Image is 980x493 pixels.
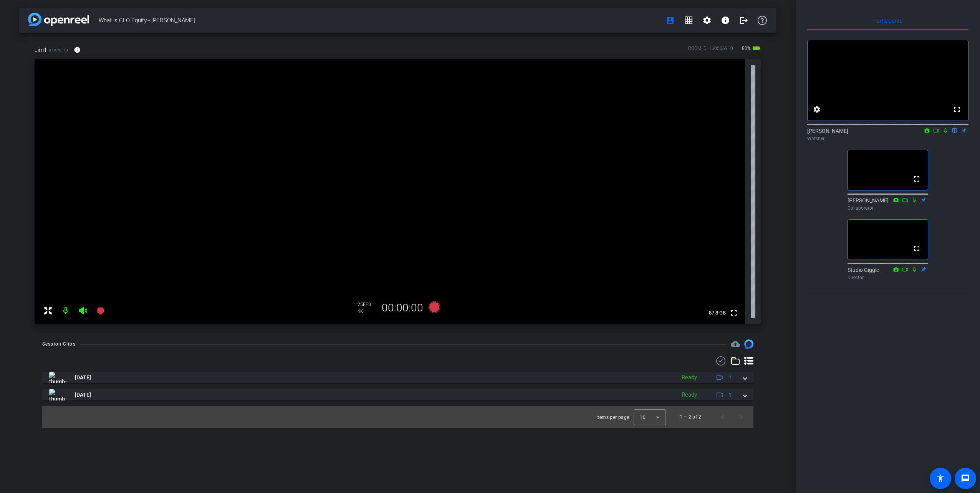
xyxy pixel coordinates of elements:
[752,44,761,53] mat-icon: battery_std
[75,374,91,382] span: [DATE]
[728,391,732,399] span: 1
[35,46,47,54] span: Jim1
[950,127,959,134] mat-icon: flip
[731,339,740,349] mat-icon: cloud_upload
[732,408,750,426] button: Next page
[42,340,76,348] div: Session Clips
[729,308,738,318] mat-icon: fullscreen
[713,408,732,426] button: Previous page
[74,46,81,53] mat-icon: info
[358,308,377,314] div: 4K
[75,391,91,399] span: [DATE]
[848,266,928,281] div: Studio Giggle
[28,13,89,26] img: app-logo
[358,301,377,308] div: 25
[42,389,753,400] mat-expansion-panel-header: thumb-nail[DATE]Ready1
[731,339,740,349] span: Destinations for your clips
[702,16,712,25] mat-icon: settings
[807,127,968,142] div: [PERSON_NAME]
[744,339,753,349] img: Session clips
[678,390,701,399] div: Ready
[688,45,733,56] div: ROOM ID: 160566910
[665,16,675,25] mat-icon: account_box
[936,474,945,483] mat-icon: accessibility
[728,374,732,382] span: 1
[99,13,661,28] span: What is CLO Equity - [PERSON_NAME]
[873,18,902,23] span: Participants
[807,135,968,142] div: Watcher
[49,372,66,383] img: thumb-nail
[680,413,701,421] div: 1 – 2 of 2
[684,16,693,25] mat-icon: grid_on
[678,373,701,382] div: Ready
[848,205,928,212] div: Collaborator
[741,42,752,55] span: 80%
[961,474,970,483] mat-icon: message
[848,274,928,281] div: Director
[848,197,928,212] div: [PERSON_NAME]
[812,105,821,114] mat-icon: settings
[912,174,921,184] mat-icon: fullscreen
[706,308,728,318] span: 87.8 GB
[363,302,371,307] span: FPS
[596,414,631,421] div: Items per page:
[721,16,730,25] mat-icon: info
[377,301,428,314] div: 00:00:00
[49,47,68,53] span: iPhone 13
[42,372,753,383] mat-expansion-panel-header: thumb-nail[DATE]Ready1
[49,389,66,400] img: thumb-nail
[952,105,962,114] mat-icon: fullscreen
[739,16,748,25] mat-icon: logout
[912,244,921,253] mat-icon: fullscreen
